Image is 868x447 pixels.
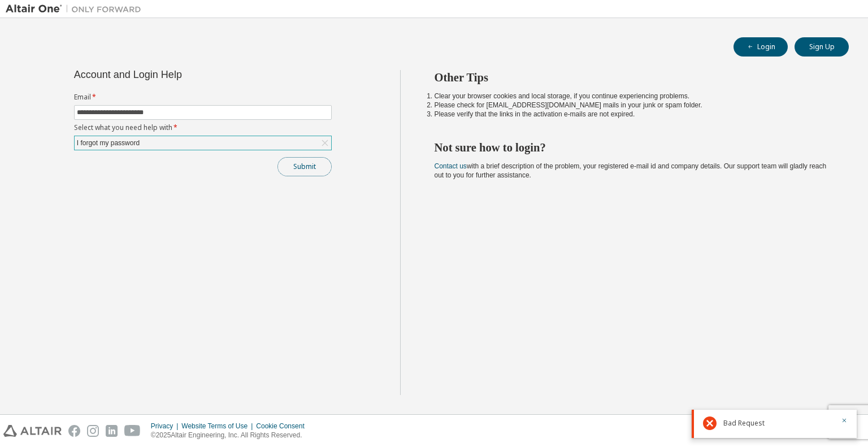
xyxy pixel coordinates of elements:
div: Cookie Consent [256,422,311,431]
button: Sign Up [795,37,849,57]
label: Email [74,93,332,102]
li: Please check for [EMAIL_ADDRESS][DOMAIN_NAME] mails in your junk or spam folder. [435,101,829,110]
div: Account and Login Help [74,70,280,79]
label: Select what you need help with [74,123,332,132]
p: © 2025 Altair Engineering, Inc. All Rights Reserved. [151,431,311,440]
img: linkedin.svg [106,425,118,437]
button: Login [734,37,788,57]
li: Please verify that the links in the activation e-mails are not expired. [435,110,829,119]
img: altair_logo.svg [3,425,62,437]
a: Contact us [435,162,467,170]
span: with a brief description of the problem, your registered e-mail id and company details. Our suppo... [435,162,827,179]
h2: Other Tips [435,70,829,85]
div: I forgot my password [75,136,331,150]
img: Altair One [6,3,147,15]
span: Bad Request [723,419,765,428]
h2: Not sure how to login? [435,140,829,155]
li: Clear your browser cookies and local storage, if you continue experiencing problems. [435,92,829,101]
button: Submit [277,157,332,176]
div: Website Terms of Use [181,422,256,431]
div: Privacy [151,422,181,431]
img: facebook.svg [68,425,80,437]
img: youtube.svg [124,425,141,437]
div: I forgot my password [75,137,141,149]
img: instagram.svg [87,425,99,437]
